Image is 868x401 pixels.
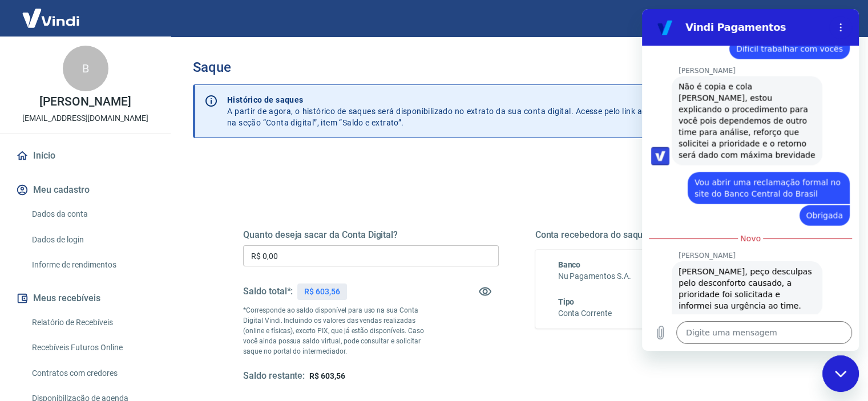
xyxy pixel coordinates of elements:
[27,228,157,252] a: Dados de login
[822,355,859,392] iframe: Botão para abrir a janela de mensagens, conversa em andamento
[14,143,157,168] a: Início
[193,59,841,75] h3: Saque
[309,371,345,380] span: R$ 603,56
[243,229,499,241] h5: Quanto deseja sacar da Conta Digital?
[304,286,340,298] p: R$ 603,56
[243,370,305,382] h5: Saldo restante:
[63,46,108,91] div: B
[22,112,148,124] p: [EMAIL_ADDRESS][DOMAIN_NAME]
[27,202,157,226] a: Dados da conta
[558,307,612,319] h6: Conta Corrente
[14,1,88,35] img: Vindi
[813,8,854,29] button: Sair
[27,336,157,359] a: Recebíveis Futuros Online
[27,362,157,385] a: Contratos com credores
[39,96,131,108] p: [PERSON_NAME]
[27,311,157,334] a: Relatório de Recebíveis
[14,286,157,311] button: Meus recebíveis
[535,229,791,241] h5: Conta recebedora do saque
[558,270,768,282] h6: Nu Pagamentos S.A.
[227,94,744,128] p: A partir de agora, o histórico de saques será disponibilizado no extrato da sua conta digital. Ac...
[243,305,435,357] p: *Corresponde ao saldo disponível para uso na sua Conta Digital Vindi. Incluindo os valores das ve...
[227,94,744,106] p: Histórico de saques
[642,9,859,351] iframe: Janela de mensagens
[243,286,293,297] h5: Saldo total*:
[27,253,157,277] a: Informe de rendimentos
[558,260,581,269] span: Banco
[558,297,575,306] span: Tipo
[14,177,157,202] button: Meu cadastro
